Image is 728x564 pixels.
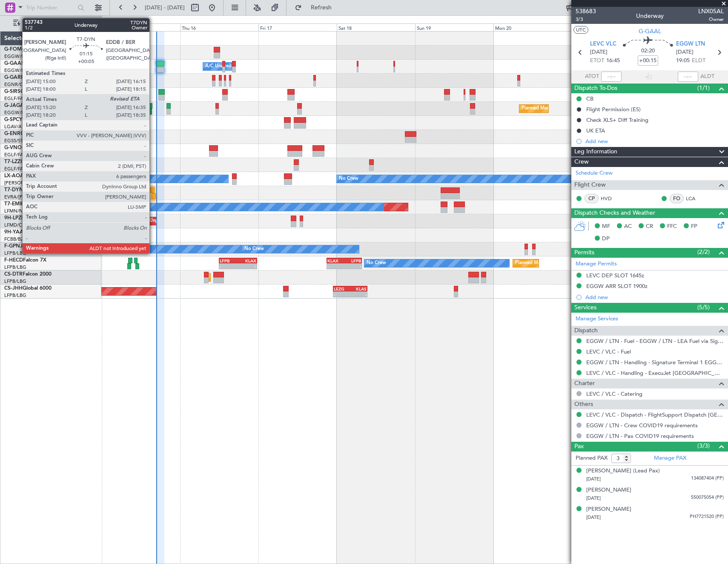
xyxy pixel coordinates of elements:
a: EGLF/FAB [4,152,26,158]
a: LEVC / VLC - Catering [586,390,642,397]
button: Refresh [291,1,342,14]
span: EGGW LTN [676,40,705,49]
span: G-GAAL [639,27,661,36]
span: F-GPNJ [4,244,23,249]
a: EGGW / LTN - Handling - Signature Terminal 1 EGGW / LTN [586,359,724,366]
input: Trip Number [26,1,75,14]
span: (2/2) [697,247,710,256]
span: DP [602,235,610,243]
a: LFMN/NCE [4,208,29,214]
a: F-GPNJFalcon 900EX [4,244,55,249]
span: 134087404 (PP) [691,475,724,482]
span: G-GARE [4,75,24,80]
a: EGGW / LTN - Crew COVID19 requirements [586,422,698,429]
a: G-SPCYLegacy 650 [4,117,50,122]
a: LX-AOACitation Mustang [4,173,65,178]
div: Sun 19 [415,23,493,31]
div: CB [586,95,593,102]
a: G-VNORChallenger 650 [4,145,62,150]
div: - [238,264,256,269]
div: - [344,264,361,269]
div: Mon 20 [493,23,572,31]
a: Schedule Crew [576,169,613,178]
a: LGAV/ATH [4,124,27,130]
span: 538683 [576,7,596,16]
a: EGLF/FAB [4,95,26,102]
span: G-GAAL [4,61,24,66]
div: [PERSON_NAME] [586,505,631,514]
span: Permits [574,248,594,258]
a: G-ENRGPraetor 600 [4,131,53,136]
a: 9H-YAAGlobal 5000 [4,230,52,235]
div: - [327,264,344,269]
div: No Crew [339,173,358,185]
span: G-SPCY [4,117,23,122]
span: FP [691,222,697,231]
span: (5/5) [697,303,710,312]
a: Manage PAX [654,454,686,463]
span: (3/3) [697,441,710,450]
div: LEVC DEP SLOT 1645z [586,272,644,279]
span: T7-EMI [4,201,21,207]
span: LNX05AL [698,7,724,16]
span: [DATE] [586,476,601,482]
a: LCA [686,195,705,202]
div: - [220,264,238,269]
a: T7-DYNChallenger 604 [4,187,60,193]
a: 9H-LPZLegacy 500 [4,216,49,221]
span: ETOT [590,57,604,65]
span: Refresh [304,5,339,11]
span: 19:05 [676,57,690,65]
div: Planned Maint Sofia [210,271,253,284]
div: Add new [585,138,724,145]
label: Planned PAX [576,454,608,463]
div: Planned Maint [GEOGRAPHIC_DATA] ([GEOGRAPHIC_DATA]) [522,102,656,115]
div: Fri 17 [258,23,337,31]
span: 9H-LPZ [4,216,21,221]
span: Only With Activity [22,20,90,26]
span: G-SIRS [4,89,20,94]
a: LFMD/CEQ [4,222,29,228]
a: LFPB/LBG [4,250,26,256]
span: Others [574,400,593,409]
div: Wed 15 [102,23,180,31]
a: LFPB/LBG [4,292,26,299]
span: CS-DTR [4,272,23,277]
span: 9H-YAA [4,230,23,235]
span: AC [624,222,632,231]
div: CP [585,194,599,203]
span: [DATE] [676,48,694,57]
span: ALDT [700,72,714,81]
span: 550075054 (PP) [691,494,724,501]
div: Add new [585,294,724,301]
div: - [350,292,367,297]
div: Check XLS+ Diff Training [586,116,648,124]
span: Dispatch [574,326,598,336]
span: Owner [698,16,724,23]
span: [DATE] [590,48,608,57]
div: - [334,292,350,297]
a: Manage Services [576,315,618,323]
div: [PERSON_NAME] (Lead Pax) [586,467,660,475]
span: Crew [574,157,589,167]
span: (1/1) [697,83,710,92]
span: CR [646,222,653,231]
a: EVRA/[PERSON_NAME] [4,194,57,200]
a: CS-JHHGlobal 6000 [4,286,52,291]
a: EGSS/STN [4,138,27,144]
a: FCBB/BZV [4,236,27,242]
span: FFC [667,222,677,231]
div: LEZG [334,286,350,291]
a: EGNR/CEG [4,81,30,88]
a: EGGW/LTN [4,109,30,116]
div: A/C Unavailable [205,60,241,73]
a: LEVC / VLC - Fuel [586,348,631,355]
span: T7-DYN [4,187,23,193]
a: EGGW / LTN - Pax COVID19 requirements [586,432,694,440]
span: PH7721520 (PP) [690,513,724,521]
span: ATOT [585,72,599,81]
div: [DATE] [103,17,118,24]
span: LEVC VLC [590,40,616,49]
div: No Crew [244,243,264,256]
span: 02:20 [641,47,655,55]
